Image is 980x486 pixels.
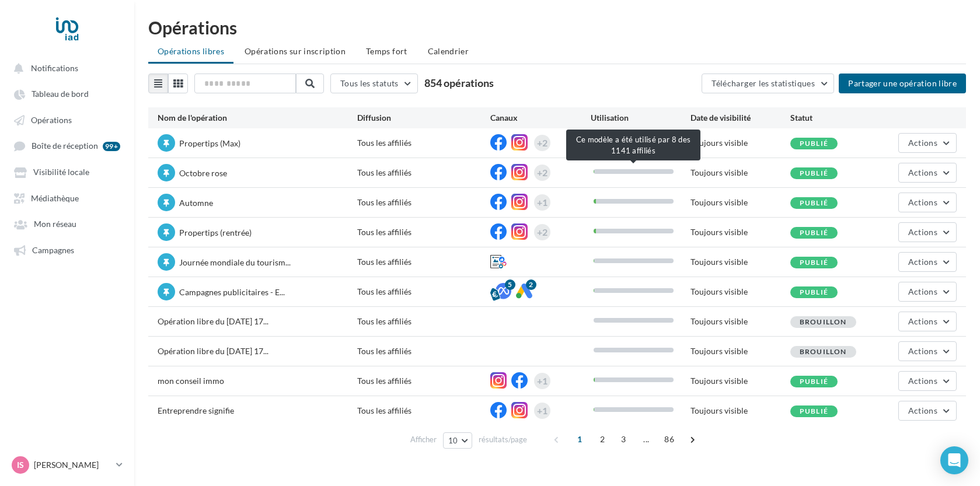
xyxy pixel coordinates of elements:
[9,454,125,476] a: Is [PERSON_NAME]
[660,430,679,449] span: 86
[908,316,937,326] span: Actions
[537,403,547,419] div: +1
[800,317,847,326] span: Brouillon
[593,430,612,449] span: 2
[898,282,957,302] button: Actions
[31,63,78,73] span: Notifications
[7,57,123,78] button: Notifications
[908,227,937,237] span: Actions
[158,346,268,356] span: Opération libre du [DATE] 17...
[490,112,590,124] div: Canaux
[908,346,937,356] span: Actions
[32,89,89,99] span: Tableau de bord
[637,430,655,449] span: ...
[179,138,240,148] span: Propertips (Max)
[7,135,127,156] a: Boîte de réception 99+
[898,222,957,242] button: Actions
[690,197,790,208] div: Toujours visible
[357,137,490,149] div: Tous les affiliés
[690,167,790,179] div: Toujours visible
[537,135,547,151] div: +2
[614,430,633,449] span: 3
[690,405,790,417] div: Toujours visible
[800,347,847,356] span: Brouillon
[7,239,127,260] a: Campagnes
[839,74,966,93] button: Partager une opération libre
[898,133,957,153] button: Actions
[800,288,828,296] span: Publié
[898,371,957,391] button: Actions
[357,286,490,298] div: Tous les affiliés
[366,46,407,56] span: Temps fort
[158,316,268,326] span: Opération libre du [DATE] 17...
[17,459,24,471] span: Is
[357,256,490,268] div: Tous les affiliés
[790,112,890,124] div: Statut
[908,376,937,386] span: Actions
[591,112,690,124] div: Utilisation
[179,257,291,267] span: Journée mondiale du tourism...
[443,432,473,449] button: 10
[357,345,490,357] div: Tous les affiliés
[898,163,957,183] button: Actions
[148,19,966,36] div: Opérations
[526,279,536,290] div: 2
[690,375,790,387] div: Toujours visible
[712,78,815,88] span: Télécharger les statistiques
[424,76,494,89] span: 854 opérations
[7,187,127,208] a: Médiathèque
[898,252,957,272] button: Actions
[908,405,937,415] span: Actions
[245,46,346,56] span: Opérations sur inscription
[34,459,111,471] p: [PERSON_NAME]
[31,115,72,125] span: Opérations
[479,434,527,445] span: résultats/page
[179,287,285,297] span: Campagnes publicitaires - E...
[7,109,127,130] a: Opérations
[34,219,76,229] span: Mon réseau
[505,279,515,290] div: 5
[800,258,828,267] span: Publié
[103,142,120,151] div: 99+
[690,226,790,238] div: Toujours visible
[357,316,490,327] div: Tous les affiliés
[570,430,589,449] span: 1
[7,213,127,234] a: Mon réseau
[537,194,547,211] div: +1
[357,197,490,208] div: Tous les affiliés
[800,377,828,386] span: Publié
[690,256,790,268] div: Toujours visible
[537,165,547,181] div: +2
[179,228,252,237] span: Propertips (rentrée)
[357,375,490,387] div: Tous les affiliés
[908,197,937,207] span: Actions
[690,345,790,357] div: Toujours visible
[357,405,490,417] div: Tous les affiliés
[357,226,490,238] div: Tous les affiliés
[690,286,790,298] div: Toujours visible
[330,74,418,93] button: Tous les statuts
[158,376,224,386] span: mon conseil immo
[690,316,790,327] div: Toujours visible
[158,405,234,415] span: Entreprendre signifie
[908,286,937,296] span: Actions
[800,169,828,177] span: Publié
[908,167,937,177] span: Actions
[179,198,213,208] span: Automne
[7,83,127,104] a: Tableau de bord
[7,161,127,182] a: Visibilité locale
[898,341,957,361] button: Actions
[690,137,790,149] div: Toujours visible
[898,193,957,212] button: Actions
[410,434,437,445] span: Afficher
[179,168,227,178] span: Octobre rose
[33,167,89,177] span: Visibilité locale
[537,224,547,240] div: +2
[448,436,458,445] span: 10
[537,373,547,389] div: +1
[908,138,937,148] span: Actions
[940,446,968,474] div: Open Intercom Messenger
[898,312,957,331] button: Actions
[32,245,74,255] span: Campagnes
[31,193,79,203] span: Médiathèque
